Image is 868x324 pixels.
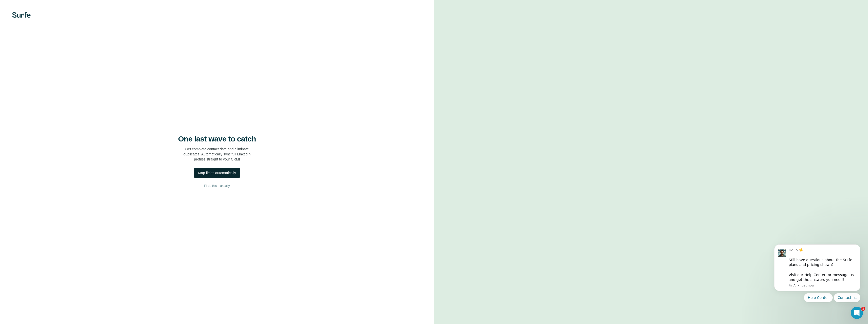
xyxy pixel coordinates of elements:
span: 1 [861,307,865,311]
h4: One last wave to catch [178,134,256,143]
button: I’ll do this manually [10,182,424,190]
div: Map fields automatically [198,170,236,175]
span: I’ll do this manually [204,184,230,188]
img: Surfe's logo [12,12,31,18]
button: Map fields automatically [194,168,240,178]
iframe: Intercom notifications message [767,237,868,310]
p: Get complete contact data and eliminate duplicates. Automatically sync full LinkedIn profiles str... [184,147,251,162]
iframe: Intercom live chat [851,307,863,319]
